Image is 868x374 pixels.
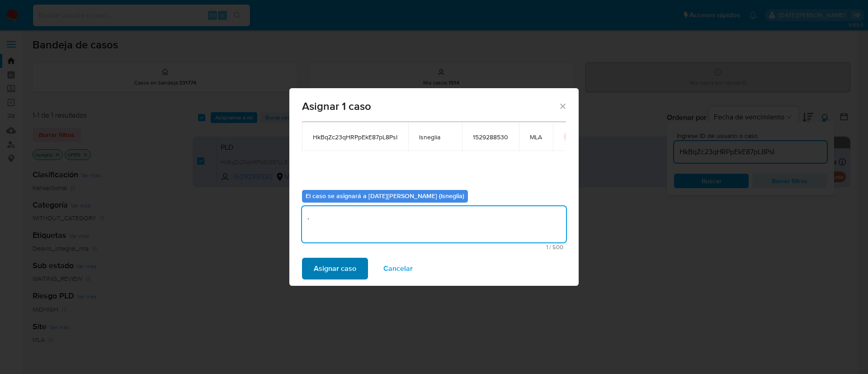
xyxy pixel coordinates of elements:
[306,191,464,200] b: El caso se asignará a [DATE][PERSON_NAME] (lsneglia)
[372,258,425,279] button: Cancelar
[419,133,451,141] span: lsneglia
[302,206,566,242] textarea: .
[530,133,542,141] span: MLA
[383,259,413,279] span: Cancelar
[564,131,575,142] button: icon-button
[314,259,356,279] span: Asignar caso
[558,102,566,110] button: Cerrar ventana
[313,133,397,141] span: HkBqZc23qHRPpEkE87pL8PsI
[302,101,558,112] span: Asignar 1 caso
[289,88,579,286] div: assign-modal
[305,244,563,250] span: Máximo 500 caracteres
[473,133,508,141] span: 1529288530
[302,258,368,279] button: Asignar caso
